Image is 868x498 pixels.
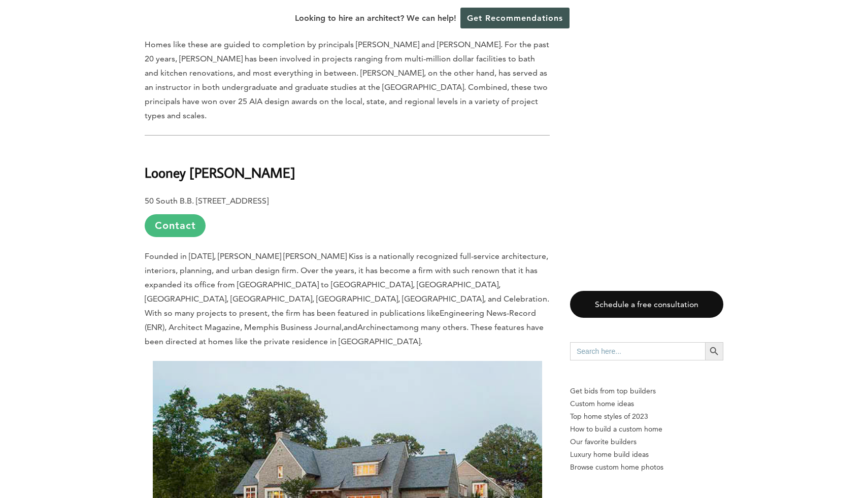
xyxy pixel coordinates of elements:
[570,423,723,436] a: How to build a custom home
[145,251,549,318] span: Founded in [DATE], [PERSON_NAME] [PERSON_NAME] Kiss is a nationally recognized full-service archi...
[570,397,723,410] a: Custom home ideas
[570,385,723,397] p: Get bids from top builders
[344,322,357,332] span: and
[570,342,705,360] input: Search here...
[145,214,206,237] a: Contact
[709,346,720,357] svg: Search
[570,461,723,474] a: Browse custom home photos
[570,448,723,461] a: Luxury home build ideas
[570,410,723,423] a: Top home styles of 2023
[460,8,570,28] a: Get Recommendations
[145,38,550,123] p: Homes like these are guided to completion by principals [PERSON_NAME] and [PERSON_NAME]. For the ...
[357,322,393,332] span: Archinect
[570,436,723,448] a: Our favorite builders
[145,196,269,206] b: 50 South B.B. [STREET_ADDRESS]
[145,163,295,181] b: Looney [PERSON_NAME]
[570,291,723,318] a: Schedule a free consultation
